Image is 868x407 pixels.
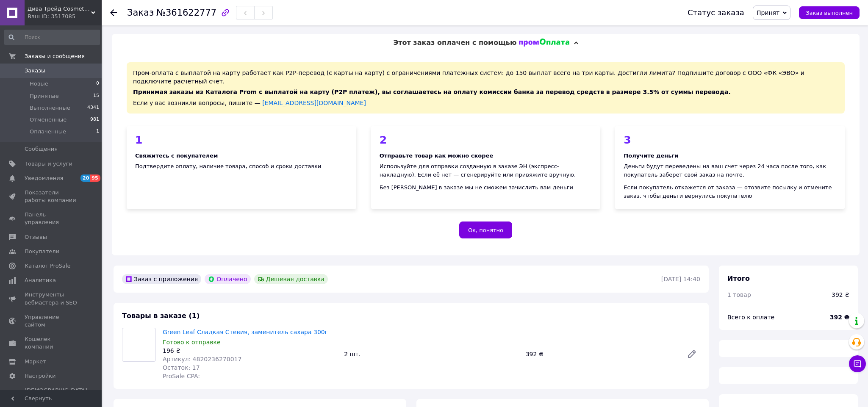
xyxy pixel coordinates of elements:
[135,135,348,145] div: 1
[25,372,55,380] span: Настройки
[127,8,154,18] span: Заказ
[262,100,366,106] a: [EMAIL_ADDRESS][DOMAIN_NAME]
[849,355,866,372] button: Чат с покупателем
[90,174,100,182] span: 95
[96,80,99,88] span: 0
[93,92,99,100] span: 15
[90,116,99,124] span: 981
[25,291,78,306] span: Инструменты вебмастера и SEO
[163,346,337,355] div: 196 ₴
[30,116,67,124] span: Отмененные
[163,339,221,346] span: Готово к отправке
[25,262,70,270] span: Каталог ProSale
[122,312,200,320] span: Товары в заказе (1)
[25,160,72,168] span: Товары и услуги
[341,348,522,360] div: 2 шт.
[163,356,241,363] span: Артикул: 4820236270017
[25,174,63,182] span: Уведомления
[28,13,102,20] div: Ваш ID: 3517085
[624,162,836,179] div: Деньги будут переведены на ваш счет через 24 часа после того, как покупатель заберет свой заказ н...
[830,314,849,321] b: 392 ₴
[393,39,516,47] span: Этот заказ оплачен с помощью
[30,128,66,136] span: Оплаченные
[380,183,592,192] div: Без [PERSON_NAME] в заказе мы не сможем зачислить вам деньги
[727,291,751,298] span: 1 товар
[25,277,56,284] span: Аналитика
[757,9,779,16] span: Принят
[25,189,78,204] span: Показатели работы компании
[25,358,46,365] span: Маркет
[25,248,59,255] span: Покупатели
[205,274,250,284] div: Оплачено
[727,274,750,282] span: Итого
[30,92,59,100] span: Принятые
[25,233,47,241] span: Отзывы
[624,183,836,200] div: Если покупатель откажется от заказа — отозвите посылку и отмените заказ, чтобы деньги вернулись п...
[468,227,503,233] span: Ок, понятно
[163,364,200,371] span: Остаток: 17
[4,30,100,45] input: Поиск
[519,39,570,47] img: evopay logo
[380,152,494,159] b: Отправьте товар как можно скорее
[25,145,58,153] span: Сообщения
[96,128,99,136] span: 1
[135,162,348,171] div: Подтвердите оплату, наличие товара, способ и сроки доставки
[380,162,592,179] div: Используйте для отправки созданную в заказе ЭН (экспресс-накладную). Если её нет — сгенерируйте и...
[110,8,117,17] div: Вернуться назад
[380,135,592,145] div: 2
[30,80,48,88] span: Новые
[156,8,216,18] span: №361622777
[87,104,99,112] span: 4341
[30,104,70,112] span: Выполненные
[133,99,838,107] div: Если у вас возникли вопросы, пишите —
[25,53,85,60] span: Заказы и сообщения
[25,211,78,226] span: Панель управления
[806,10,853,16] span: Заказ выполнен
[727,314,774,321] span: Всего к оплате
[163,329,328,335] a: Green Leaf Сладкая Стевия, заменитель сахара 300г
[624,135,836,145] div: 3
[832,291,849,299] div: 392 ₴
[163,373,200,379] span: ProSale CPA:
[459,221,512,238] button: Ок, понятно
[28,5,91,13] span: Дива Трейд Cosmetics & Household
[799,6,860,19] button: Заказ выполнен
[688,8,744,17] div: Статус заказа
[25,67,45,75] span: Заказы
[135,152,218,159] b: Свяжитесь с покупателем
[25,313,78,329] span: Управление сайтом
[624,152,678,159] b: Получите деньги
[522,348,680,360] div: 392 ₴
[127,62,845,114] div: Пром-оплата с выплатой на карту работает как P2P-перевод (с карты на карту) с ограничениями плате...
[683,346,700,363] a: Редактировать
[661,276,700,282] time: [DATE] 14:40
[25,335,78,351] span: Кошелек компании
[122,274,201,284] div: Заказ с приложения
[133,89,731,95] span: Принимая заказы из Каталога Prom с выплатой на карту (P2P платеж), вы соглашаетесь на оплату коми...
[80,174,90,182] span: 20
[254,274,328,284] div: Дешевая доставка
